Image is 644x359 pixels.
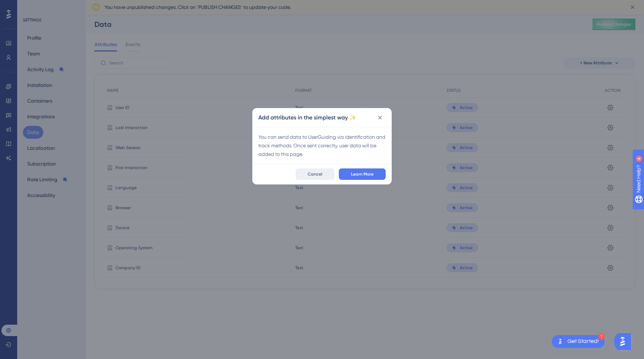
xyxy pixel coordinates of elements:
[351,171,374,177] span: Learn More
[258,113,356,122] h2: Add attributes in the simplest way ✨
[614,331,635,352] iframe: UserGuiding AI Assistant Launcher
[258,133,386,158] div: You can send data to UserGuiding via identification and track methods. Once sent correctly, user ...
[556,337,565,346] img: launcher-image-alternative-text
[50,4,52,9] div: 4
[598,333,605,340] div: 1
[308,171,322,177] span: Cancel
[17,2,45,10] span: Need Help?
[567,338,599,345] div: Get Started!
[552,335,605,348] div: Open Get Started! checklist, remaining modules: 1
